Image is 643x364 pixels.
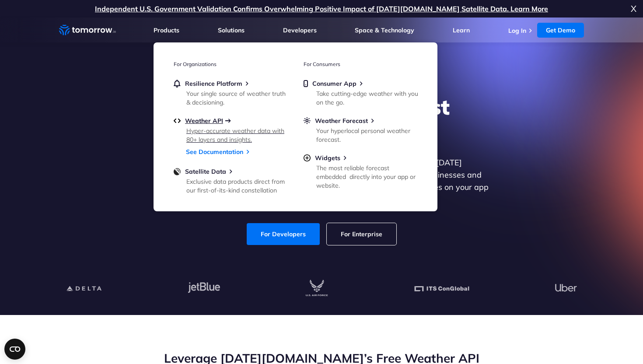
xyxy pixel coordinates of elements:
a: Resilience PlatformYour single source of weather truth & decisioning. [174,80,287,105]
h3: For Consumers [304,61,417,67]
a: Learn [453,26,470,34]
span: Consumer App [312,80,356,87]
a: For Developers [247,223,320,245]
a: WidgetsThe most reliable forecast embedded directly into your app or website. [304,154,417,188]
a: See Documentation [186,148,243,156]
img: sun.svg [304,117,311,125]
a: Home link [59,24,116,37]
a: Weather APIHyper-accurate weather data with 80+ layers and insights. [174,117,287,142]
div: The most reliable forecast embedded directly into your app or website. [316,164,418,190]
div: Take cutting-edge weather with you on the go. [316,89,418,107]
a: Products [154,26,179,34]
div: Your hyperlocal personal weather forecast. [316,126,418,144]
span: Resilience Platform [185,80,242,87]
a: Log In [508,27,526,35]
a: Weather ForecastYour hyperlocal personal weather forecast. [304,117,417,142]
h3: For Organizations [174,61,287,67]
div: Hyper-accurate weather data with 80+ layers and insights. [186,126,288,144]
button: Open CMP widget [4,339,25,360]
a: Consumer AppTake cutting-edge weather with you on the go. [304,80,417,105]
a: For Enterprise [327,223,396,245]
a: Space & Technology [355,26,414,34]
span: Satellite Data [185,168,226,175]
img: api.svg [174,117,181,125]
img: mobile.svg [304,80,308,87]
p: Get reliable and precise weather data through our free API. Count on [DATE][DOMAIN_NAME] for quic... [153,157,490,206]
h1: Explore the World’s Best Weather API [153,94,490,146]
a: Get Demo [537,23,584,38]
span: Widgets [315,154,340,162]
a: Satellite DataExclusive data products direct from our first-of-its-kind constellation [174,168,287,193]
div: Your single source of weather truth & decisioning. [186,89,288,107]
span: Weather API [185,117,223,125]
img: satellite-data-menu.png [174,168,181,175]
span: Weather Forecast [315,117,368,125]
a: Solutions [218,26,245,34]
a: Developers [283,26,317,34]
img: bell.svg [174,80,181,87]
div: Exclusive data products direct from our first-of-its-kind constellation [186,177,288,195]
a: Independent U.S. Government Validation Confirms Overwhelming Positive Impact of [DATE][DOMAIN_NAM... [95,4,548,13]
img: plus-circle.svg [304,154,311,162]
